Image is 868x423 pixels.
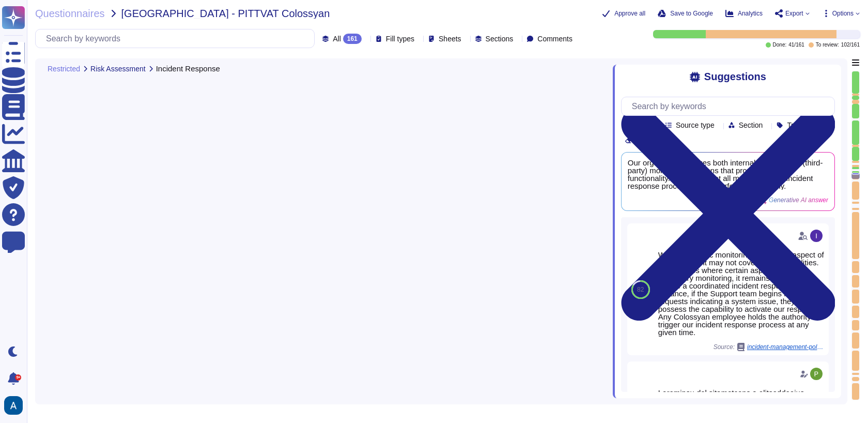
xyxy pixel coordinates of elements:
img: user [810,230,823,242]
button: user [2,394,30,417]
span: 102 / 161 [841,42,860,48]
span: Sheets [439,35,461,42]
button: Save to Google [658,9,713,18]
span: Restricted [48,65,80,72]
span: All [333,35,341,42]
button: Approve all [602,9,645,18]
img: user [4,396,23,415]
span: Fill types [386,35,414,42]
span: Incident Response [156,65,220,72]
span: Approve all [614,10,645,17]
span: Analytics [738,10,763,17]
input: Search by keywords [41,29,314,48]
span: Questionnaires [35,8,105,19]
span: Sections [486,35,514,42]
span: 82 [637,286,644,293]
span: Risk Assessment [90,65,146,72]
span: Comments [537,35,572,42]
div: 9+ [15,374,21,381]
img: user [810,368,823,380]
span: Done: [773,42,787,48]
span: To review: [816,42,839,48]
span: 41 / 161 [788,42,804,48]
span: Export [785,10,803,17]
div: 161 [343,34,362,44]
span: [GEOGRAPHIC_DATA] - PITTVAT Colossyan [121,8,330,19]
span: Options [832,10,854,17]
span: Save to Google [670,10,713,17]
button: Analytics [725,9,763,18]
input: Search by keywords [627,97,834,115]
